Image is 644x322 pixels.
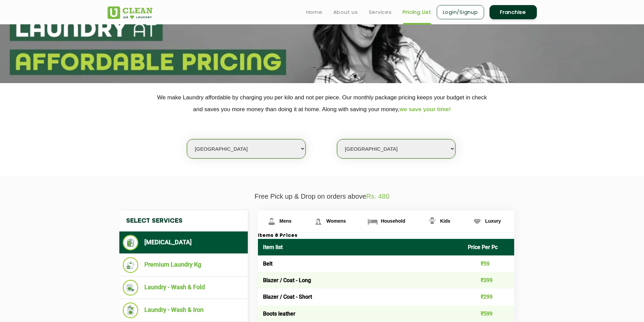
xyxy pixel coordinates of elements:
[123,302,244,318] li: Laundry - Wash & Iron
[119,210,248,231] h4: Select Services
[123,280,244,296] li: Laundry - Wash & Fold
[369,8,392,16] a: Services
[490,5,537,19] a: Franchise
[463,239,514,255] th: Price Per Pc
[258,239,463,255] th: Item list
[306,8,323,16] a: Home
[437,5,484,19] a: Login/Signup
[108,6,152,19] img: UClean Laundry and Dry Cleaning
[463,305,514,322] td: ₹599
[312,216,324,227] img: Womens
[463,272,514,289] td: ₹399
[108,92,537,115] p: We make Laundry affordable by charging you per kilo and not per piece. Our monthly package pricin...
[333,8,358,16] a: About us
[367,216,379,227] img: Household
[258,289,463,305] td: Blazer / Coat - Short
[326,218,346,224] span: Womens
[258,272,463,289] td: Blazer / Coat - Long
[123,280,139,296] img: Laundry - Wash & Fold
[426,216,438,227] img: Kids
[400,106,451,113] span: we save your time!
[471,216,483,227] img: Luxury
[258,305,463,322] td: Boots leather
[123,302,139,318] img: Laundry - Wash & Iron
[403,8,431,16] a: Pricing List
[463,255,514,272] td: ₹59
[266,216,278,227] img: Mens
[123,257,139,273] img: Premium Laundry Kg
[123,235,244,250] li: [MEDICAL_DATA]
[258,233,514,239] h3: Items & Prices
[381,218,405,224] span: Household
[440,218,450,224] span: Kids
[280,218,292,224] span: Mens
[258,255,463,272] td: Belt
[123,235,139,250] img: Dry Cleaning
[485,218,501,224] span: Luxury
[123,257,244,273] li: Premium Laundry Kg
[108,193,537,200] p: Free Pick up & Drop on orders above
[366,193,389,200] span: Rs. 480
[463,289,514,305] td: ₹299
